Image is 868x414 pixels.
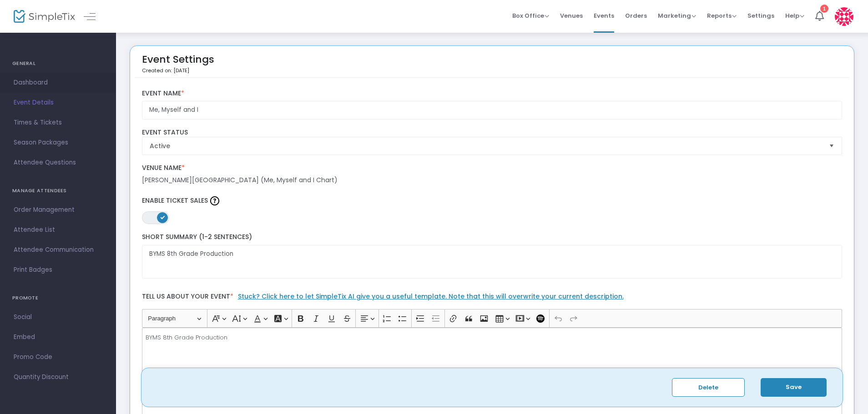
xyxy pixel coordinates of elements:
[148,313,195,324] span: Paragraph
[625,4,647,27] span: Orders
[142,129,843,137] label: Event Status
[142,50,214,77] div: Event Settings
[761,378,827,397] button: Save
[142,90,843,98] label: Event Name
[142,232,252,241] span: Short Summary (1-2 Sentences)
[142,67,214,75] p: Created on: [DATE]
[14,331,102,343] span: Embed
[146,333,838,342] p: BYMS 8th Grade Production
[14,244,102,256] span: Attendee Communication
[14,264,102,276] span: Print Badges
[707,11,737,20] span: Reports
[14,77,102,89] span: Dashboard
[142,194,843,208] label: Enable Ticket Sales
[14,137,102,149] span: Season Packages
[12,55,104,73] h4: GENERAL
[12,182,104,200] h4: MANAGE ATTENDEES
[210,196,219,205] img: question-mark
[14,311,102,323] span: Social
[825,137,838,155] button: Select
[150,141,822,150] span: Active
[14,204,102,216] span: Order Management
[14,224,102,236] span: Attendee List
[785,11,804,20] span: Help
[142,164,843,172] label: Venue Name
[820,5,828,13] div: 1
[137,288,847,309] label: Tell us about your event
[14,351,102,363] span: Promo Code
[142,309,843,327] div: Editor toolbar
[12,289,104,307] h4: PROMOTE
[560,4,583,27] span: Venues
[14,97,102,109] span: Event Details
[512,11,549,20] span: Box Office
[160,215,165,219] span: ON
[238,292,624,301] a: Stuck? Click here to let SimpleTix AI give you a useful template. Note that this will overwrite y...
[14,117,102,129] span: Times & Tickets
[672,378,745,397] button: Delete
[142,175,843,185] div: [PERSON_NAME][GEOGRAPHIC_DATA] (Me, Myself and I Chart)
[594,4,614,27] span: Events
[142,101,843,120] input: Enter Event Name
[14,157,102,169] span: Attendee Questions
[747,4,774,27] span: Settings
[144,311,205,325] button: Paragraph
[658,11,696,20] span: Marketing
[14,371,102,383] span: Quantity Discount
